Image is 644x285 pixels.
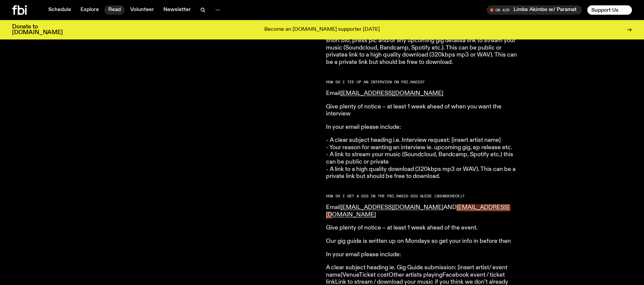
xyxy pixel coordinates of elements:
[326,90,519,97] p: Email
[587,5,632,15] button: Support Us
[159,5,195,15] a: Newsletter
[326,137,519,180] p: - A clear subject heading i.e. Interview request: [insert artist name] - Your reason for wanting ...
[340,204,443,210] a: [EMAIL_ADDRESS][DOMAIN_NAME]
[326,251,519,259] p: In your email please include:
[487,5,582,15] button: On AirLimbs Akimbo w/ Paramat
[340,90,443,96] a: [EMAIL_ADDRESS][DOMAIN_NAME]
[326,80,519,84] h2: HOW DO I TEE UP AN INTERVIEW ON FB i. RADIO?
[326,238,519,245] p: Our gig guide is written up on Mondays so get your info in before then
[326,194,519,198] h2: HOW DO I GET A GIG IN THE FB i. RADIO GIG GUIDE (SOUNDCHECK)?
[104,5,125,15] a: Read
[591,7,619,13] span: Support Us
[326,124,519,131] p: In your email please include:
[264,27,380,33] p: Become an [DOMAIN_NAME] supporter [DATE]
[326,103,519,118] p: Give plenty of notice – at least 1 week ahead of when you want the interview
[326,204,519,218] p: Email AND
[326,204,509,218] a: [EMAIL_ADDRESS][DOMAIN_NAME]
[76,5,103,15] a: Explore
[12,24,63,35] h3: Donate to [DOMAIN_NAME]
[326,224,519,232] p: Give plenty of notice – at least 1 week ahead of the event.
[326,23,519,66] p: A clear subject heading ie. premiere request: [ insert artist name]State whether you are requesti...
[126,5,158,15] a: Volunteer
[44,5,75,15] a: Schedule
